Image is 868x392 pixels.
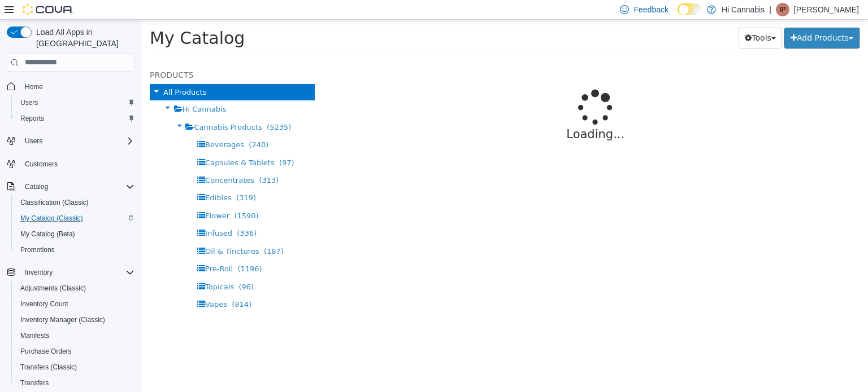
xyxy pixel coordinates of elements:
[643,8,718,29] button: Add Products
[64,280,86,289] span: Vapes
[16,227,134,241] span: My Catalog (Beta)
[678,3,701,15] input: Dark Mode
[16,376,53,390] a: Transfers
[96,245,120,253] span: (1196)
[20,378,49,387] span: Transfers
[20,180,53,193] button: Catalog
[20,299,68,309] span: Inventory Count
[722,3,765,16] p: Hi Cannabis
[20,114,44,123] span: Reports
[16,345,76,358] a: Purchase Orders
[95,174,115,182] span: (319)
[64,192,88,200] span: Flower
[16,227,80,241] a: My Catalog (Beta)
[11,210,139,226] button: My Catalog (Classic)
[64,227,118,236] span: Oil & Tinctures
[16,212,134,225] span: My Catalog (Classic)
[11,95,139,111] button: Users
[16,313,134,327] span: Inventory Manager (Classic)
[20,98,38,107] span: Users
[11,312,139,328] button: Inventory Manager (Classic)
[96,209,115,218] span: (336)
[11,296,139,312] button: Inventory Count
[53,103,120,112] span: Cannabis Products
[25,182,48,191] span: Catalog
[20,331,49,340] span: Manifests
[224,106,685,124] p: Loading...
[23,4,73,15] img: Cova
[64,121,103,129] span: Beverages
[2,156,139,172] button: Customers
[64,245,92,253] span: Pre-Roll
[93,192,117,200] span: (1590)
[20,363,77,372] span: Transfers (Classic)
[769,3,771,16] p: |
[16,196,134,209] span: Classification (Classic)
[16,297,134,311] span: Inventory Count
[107,121,127,129] span: (240)
[16,243,134,257] span: Promotions
[8,49,173,62] h5: Products
[11,343,139,359] button: Purchase Orders
[2,179,139,195] button: Catalog
[64,139,133,147] span: Capsules & Tablets
[11,242,139,258] button: Promotions
[2,133,139,149] button: Users
[2,265,139,280] button: Inventory
[20,347,72,356] span: Purchase Orders
[16,112,49,125] a: Reports
[16,243,59,257] a: Promotions
[20,80,134,94] span: Home
[25,268,53,277] span: Inventory
[11,359,139,375] button: Transfers (Classic)
[20,230,75,239] span: My Catalog (Beta)
[25,160,58,169] span: Customers
[20,157,134,171] span: Customers
[16,196,93,209] a: Classification (Classic)
[597,8,641,29] button: Tools
[776,3,789,16] div: Ian Paul
[20,284,86,293] span: Adjustments (Classic)
[16,281,134,295] span: Adjustments (Classic)
[97,263,112,271] span: (96)
[64,174,90,182] span: Edibles
[20,80,47,94] a: Home
[11,226,139,242] button: My Catalog (Beta)
[2,78,139,95] button: Home
[16,96,134,109] span: Users
[20,180,134,193] span: Catalog
[90,280,110,289] span: (814)
[64,156,113,165] span: Concentrates
[779,3,785,16] span: IP
[20,245,55,254] span: Promotions
[794,3,859,16] p: [PERSON_NAME]
[123,227,142,236] span: (187)
[25,82,43,91] span: Home
[16,345,134,358] span: Purchase Orders
[16,313,110,327] a: Inventory Manager (Classic)
[16,329,54,342] a: Manifests
[11,375,139,391] button: Transfers
[20,134,134,148] span: Users
[16,297,73,311] a: Inventory Count
[16,329,134,342] span: Manifests
[8,8,103,28] span: My Catalog
[64,209,91,218] span: Infused
[16,360,81,374] a: Transfers (Classic)
[16,96,42,109] a: Users
[20,266,134,279] span: Inventory
[25,136,42,146] span: Users
[20,134,47,148] button: Users
[41,85,85,94] span: Hi Cannabis
[16,360,134,374] span: Transfers (Classic)
[11,195,139,210] button: Classification (Classic)
[16,212,88,225] a: My Catalog (Classic)
[16,376,134,390] span: Transfers
[64,263,93,271] span: Topicals
[20,157,62,171] a: Customers
[125,103,150,112] span: (5235)
[16,281,90,295] a: Adjustments (Classic)
[20,214,83,223] span: My Catalog (Classic)
[32,27,134,49] span: Load All Apps in [GEOGRAPHIC_DATA]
